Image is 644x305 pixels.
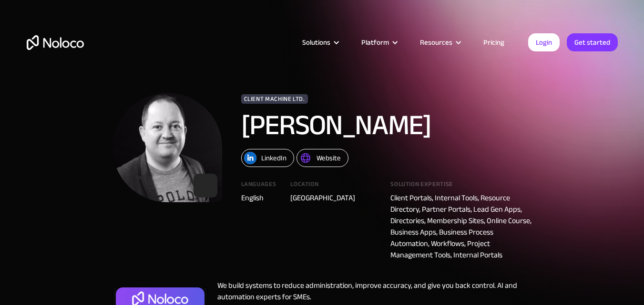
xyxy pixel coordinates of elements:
a: Website [296,149,348,167]
a: home [27,35,84,50]
div: Platform [361,36,389,49]
div: Solutions [302,36,330,49]
div: Client Portals, Internal Tools, Resource Directory, Partner Portals, Lead Gen Apps, Directories, ... [390,192,532,261]
div: Solutions [290,36,349,49]
a: Login [528,33,560,51]
div: Languages [241,181,276,192]
a: Get started [567,33,618,51]
h1: [PERSON_NAME] [241,111,503,139]
a: LinkedIn [241,149,294,167]
div: Platform [349,36,408,49]
div: [GEOGRAPHIC_DATA] [290,192,376,204]
div: English [241,192,276,204]
div: Resources [420,36,452,49]
div: Solution expertise [390,181,532,192]
div: Resources [408,36,471,49]
div: LinkedIn [261,152,286,164]
div: Client Machine Ltd. [241,94,308,104]
div: Location [290,181,376,192]
div: Website [317,152,341,164]
a: Pricing [471,36,516,49]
